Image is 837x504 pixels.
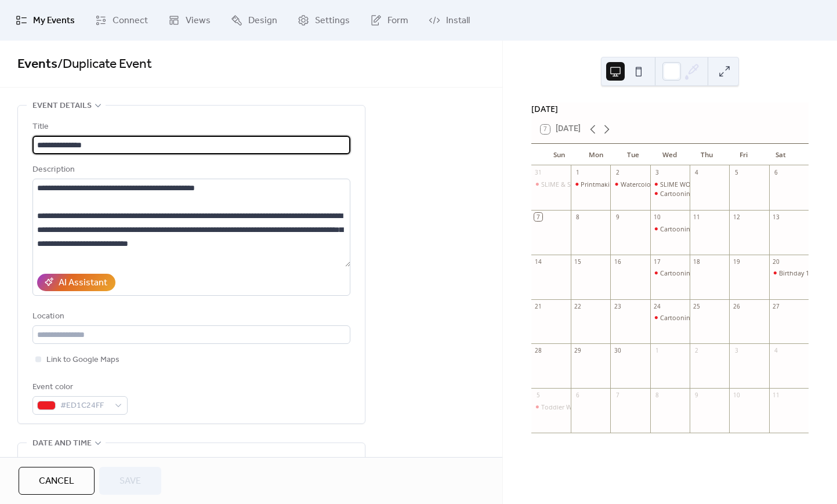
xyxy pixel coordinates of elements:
[653,391,661,400] div: 8
[779,269,828,277] div: Birthday 11-1pm
[726,144,763,166] div: Fri
[19,467,95,495] button: Cancel
[534,347,542,355] div: 28
[574,391,582,400] div: 6
[186,14,211,28] span: Views
[693,258,701,266] div: 18
[222,5,286,36] a: Design
[733,169,741,177] div: 5
[113,14,148,28] span: Connect
[32,310,348,324] div: Location
[614,213,622,221] div: 9
[614,258,622,266] div: 16
[660,313,764,322] div: Cartooning Workshop 4:30-6:00pm
[534,258,542,266] div: 14
[289,5,358,36] a: Settings
[531,403,571,411] div: Toddler Workshop 9:30-11:00am
[660,189,764,198] div: Cartooning Workshop 4:30-6:00pm
[689,144,726,166] div: Thu
[651,144,689,166] div: Wed
[578,144,615,166] div: Mon
[693,213,701,221] div: 11
[660,269,764,277] div: Cartooning Workshop 4:30-6:00pm
[772,391,780,400] div: 11
[57,52,152,77] span: / Duplicate Event
[614,391,622,400] div: 7
[653,258,661,266] div: 17
[315,14,350,28] span: Settings
[160,5,219,36] a: Views
[7,5,84,36] a: My Events
[650,224,690,233] div: Cartooning Workshop 4:30-6:00pm
[610,180,650,188] div: Watercolor Printmaking 10:00am-11:30pm
[248,14,277,28] span: Design
[693,302,701,310] div: 25
[361,5,417,36] a: Form
[772,347,780,355] div: 4
[420,5,479,36] a: Install
[614,144,651,166] div: Tue
[772,258,780,266] div: 20
[574,213,582,221] div: 8
[32,120,348,134] div: Title
[614,169,622,177] div: 2
[769,269,809,277] div: Birthday 11-1pm
[446,14,470,28] span: Install
[621,180,745,188] div: Watercolor Printmaking 10:00am-11:30pm
[60,399,109,413] span: #ED1C24FF
[541,144,578,166] div: Sun
[693,391,701,400] div: 9
[650,269,690,277] div: Cartooning Workshop 4:30-6:00pm
[650,189,690,198] div: Cartooning Workshop 4:30-6:00pm
[541,403,637,411] div: Toddler Workshop 9:30-11:00am
[614,302,622,310] div: 23
[660,224,764,233] div: Cartooning Workshop 4:30-6:00pm
[650,313,690,322] div: Cartooning Workshop 4:30-6:00pm
[59,276,107,290] div: AI Assistant
[534,302,542,310] div: 21
[772,302,780,310] div: 27
[32,99,92,113] span: Event details
[733,258,741,266] div: 19
[733,302,741,310] div: 26
[17,52,57,77] a: Events
[574,258,582,266] div: 15
[733,347,741,355] div: 3
[574,302,582,310] div: 22
[32,437,92,451] span: Date and time
[534,391,542,400] div: 5
[571,180,610,188] div: Printmaking Workshop 10:00am-11:30am
[772,169,780,177] div: 6
[762,144,799,166] div: Sat
[32,380,125,394] div: Event color
[32,163,348,177] div: Description
[733,391,741,400] div: 10
[37,274,115,291] button: AI Assistant
[574,347,582,355] div: 29
[614,347,622,355] div: 30
[660,180,769,188] div: SLIME WORKSHOP 10:30am-12:00pm
[653,302,661,310] div: 24
[534,213,542,221] div: 7
[39,474,74,488] span: Cancel
[693,347,701,355] div: 2
[581,180,703,188] div: Printmaking Workshop 10:00am-11:30am
[531,180,571,188] div: SLIME & Stamping 11:00am-12:30pm
[33,14,75,28] span: My Events
[653,169,661,177] div: 3
[531,103,809,115] div: [DATE]
[86,5,157,36] a: Connect
[574,169,582,177] div: 1
[653,347,661,355] div: 1
[534,169,542,177] div: 31
[387,14,408,28] span: Form
[650,180,690,188] div: SLIME WORKSHOP 10:30am-12:00pm
[541,180,650,188] div: SLIME & Stamping 11:00am-12:30pm
[733,213,741,221] div: 12
[46,353,119,367] span: Link to Google Maps
[653,213,661,221] div: 10
[772,213,780,221] div: 13
[693,169,701,177] div: 4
